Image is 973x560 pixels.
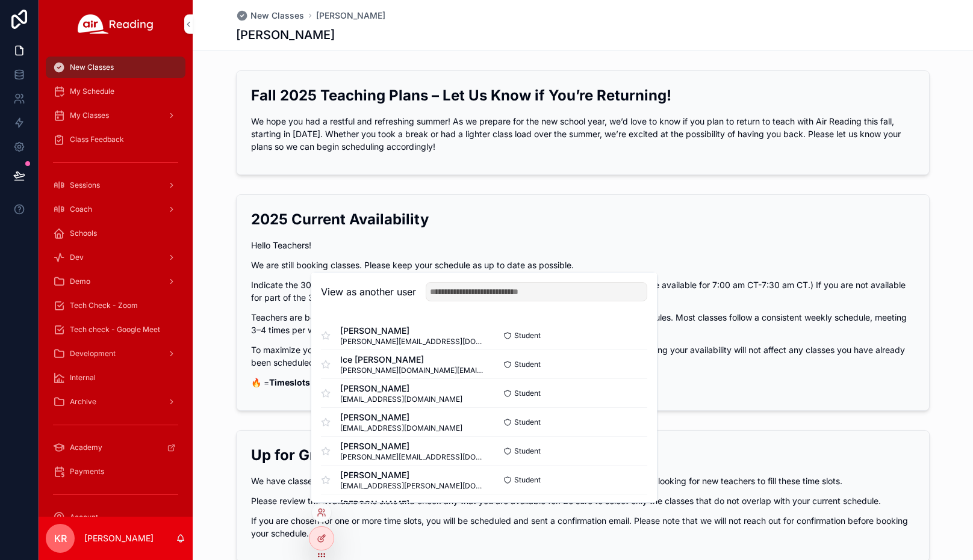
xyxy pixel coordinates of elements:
[39,48,193,517] div: scrollable content
[46,198,185,220] a: Coach
[251,311,915,336] p: Teachers are booked based on their longevity with Air, availability, and compatibility with schoo...
[70,349,116,358] span: Development
[70,63,114,72] span: New Classes
[514,389,541,398] span: Student
[251,494,915,507] p: Please review the available time slots and check any that you are available for. Be sure to selec...
[251,514,915,540] p: If you are chosen for one or more time slots, you will be scheduled and sent a confirmation email...
[251,85,915,105] h2: Fall 2025 Teaching Plans – Let Us Know if You’re Returning!
[251,278,915,304] p: Indicate the 30-minute slots you are available to teach. (For example, selecting 7:00 AM means yo...
[46,129,185,150] a: Class Feedback
[340,469,484,481] span: [PERSON_NAME]
[70,301,138,310] span: Tech Check - Zoom
[70,443,102,452] span: Academy
[340,423,462,433] span: [EMAIL_ADDRESS][DOMAIN_NAME]
[340,337,484,346] span: [PERSON_NAME][EMAIL_ADDRESS][DOMAIN_NAME]
[46,271,185,292] a: Demo
[54,531,67,546] span: KR
[514,331,541,340] span: Student
[46,81,185,102] a: My Schedule
[340,440,484,452] span: [PERSON_NAME]
[46,105,185,126] a: My Classes
[514,360,541,369] span: Student
[78,14,154,34] img: App logo
[251,239,915,251] p: Hello Teachers!
[46,461,185,482] a: Payments
[340,411,462,423] span: [PERSON_NAME]
[269,377,416,387] strong: Timeslots that are booking urgently
[46,367,185,389] a: Internal
[251,376,915,389] p: 🔥 =
[70,277,90,286] span: Demo
[340,481,484,491] span: [EMAIL_ADDRESS][PERSON_NAME][DOMAIN_NAME]
[251,343,915,369] p: To maximize your chances of being booked, it's best to maintain the same availability each day. U...
[251,209,915,229] h2: 2025 Current Availability
[46,343,185,365] a: Development
[46,319,185,340] a: Tech check - Google Meet
[46,223,185,244] a: Schools
[70,467,104,476] span: Payments
[236,10,304,22] a: New Classes
[514,475,541,485] span: Student
[340,325,484,337] span: [PERSON_NAME]
[70,253,84,262] span: Dev
[236,26,335,43] h1: [PERSON_NAME]
[46,506,185,528] a: Account
[251,445,915,465] h2: Up for Grabs
[340,452,484,462] span: [PERSON_NAME][EMAIL_ADDRESS][DOMAIN_NAME]
[46,295,185,316] a: Tech Check - Zoom
[70,373,96,383] span: Internal
[340,366,484,375] span: [PERSON_NAME][DOMAIN_NAME][EMAIL_ADDRESS][DOMAIN_NAME]
[70,325,160,334] span: Tech check - Google Meet
[316,10,385,22] a: [PERSON_NAME]
[251,115,915,153] p: We hope you had a restful and refreshing summer! As we prepare for the new school year, we’d love...
[46,391,185,413] a: Archive
[70,87,114,96] span: My Schedule
[70,180,100,190] span: Sessions
[340,498,462,510] span: [PERSON_NAME]
[70,135,124,144] span: Class Feedback
[340,395,462,404] span: [EMAIL_ADDRESS][DOMAIN_NAME]
[46,247,185,268] a: Dev
[340,383,462,395] span: [PERSON_NAME]
[46,57,185,78] a: New Classes
[340,354,484,366] span: Ice [PERSON_NAME]
[514,417,541,427] span: Student
[514,446,541,456] span: Student
[70,397,96,407] span: Archive
[251,475,915,487] p: We have classes that previously had a teacher assigned, but the teacher is no longer available. W...
[84,532,154,544] p: [PERSON_NAME]
[46,437,185,458] a: Academy
[70,205,92,214] span: Coach
[70,512,98,522] span: Account
[70,229,97,238] span: Schools
[251,259,915,271] p: We are still booking classes. Please keep your schedule as up to date as possible.
[46,174,185,196] a: Sessions
[70,111,109,120] span: My Classes
[250,10,304,22] span: New Classes
[321,285,416,299] h2: View as another user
